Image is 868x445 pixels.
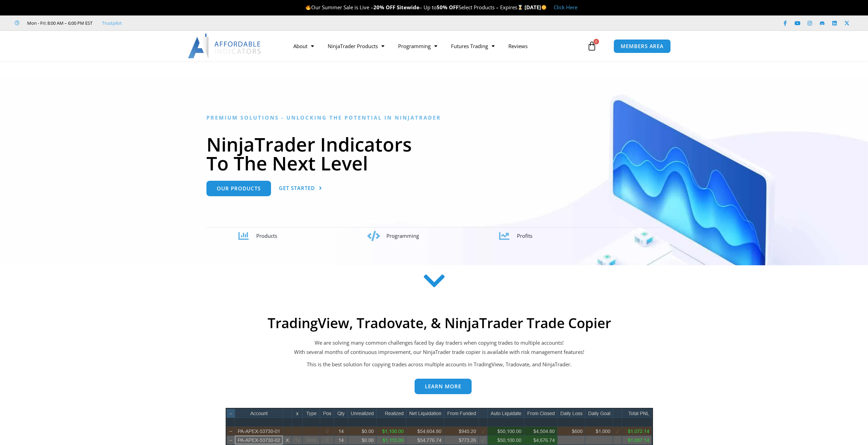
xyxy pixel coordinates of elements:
[425,384,461,389] span: Learn more
[206,135,662,173] h1: NinjaTrader Indicators To The Next Level
[577,36,607,56] a: 0
[219,315,659,331] h2: TradingView, Tradovate, & NinjaTrader Trade Copier
[217,186,261,191] span: Our Products
[518,5,523,10] img: ⌛
[554,4,577,11] a: Click Here
[286,38,585,54] nav: Menu
[321,38,391,54] a: NinjaTrader Products
[219,338,659,357] p: We are solving many common challenges faced by day traders when copying trades to multiple accoun...
[256,232,277,239] span: Products
[541,5,546,10] img: 🌞
[279,186,315,191] span: Get Started
[415,379,472,394] a: Learn more
[219,360,659,369] p: This is the best solution for copying trades across multiple accounts in TradingView, Tradovate, ...
[621,44,664,49] span: MEMBERS AREA
[594,39,599,44] span: 0
[206,114,662,121] h6: Premium Solutions - Unlocking the Potential in NinjaTrader
[188,34,262,58] img: LogoAI | Affordable Indicators – NinjaTrader
[391,38,444,54] a: Programming
[397,4,419,11] strong: Sitewide
[102,19,122,27] a: Trustpilot
[306,5,311,10] img: 🔥
[437,4,459,11] strong: 50% OFF
[386,232,419,239] span: Programming
[525,4,547,11] strong: [DATE]
[286,38,321,54] a: About
[206,181,271,196] a: Our Products
[501,38,534,54] a: Reviews
[305,4,525,11] span: Our Summer Sale is Live – – Up to Select Products – Expires
[613,39,671,53] a: MEMBERS AREA
[517,232,532,239] span: Profits
[279,181,322,196] a: Get Started
[444,38,501,54] a: Futures Trading
[373,4,395,11] strong: 20% OFF
[25,19,92,27] span: Mon - Fri: 8:00 AM – 6:00 PM EST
